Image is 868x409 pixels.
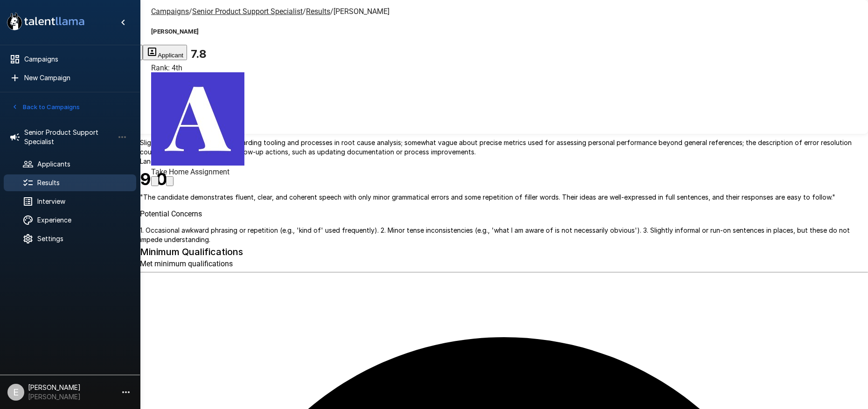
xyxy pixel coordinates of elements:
h6: 9.0 [140,166,868,193]
p: Language [140,157,868,166]
span: Met minimum qualifications [140,259,233,268]
span: Take Home Assignment [151,167,229,176]
span: / [330,7,333,16]
p: " The candidate demonstrates fluent, clear, and coherent speech with only minor grammatical error... [140,193,868,202]
span: / [303,7,306,16]
button: Change Stage [166,176,174,186]
p: 1. Occasional awkward phrasing or repetition (e.g., 'kind of' used frequently). 2. Minor tense in... [140,226,868,244]
b: [PERSON_NAME] [151,28,199,35]
p: Slight lack of technical detail regarding tooling and processes in root cause analysis; somewhat ... [140,138,868,157]
u: Results [306,7,330,16]
button: Archive Applicant [151,176,159,186]
u: Senior Product Support Specialist [192,7,303,16]
p: Potential Concerns [140,209,868,218]
u: Campaigns [151,7,189,16]
h6: Minimum Qualifications [140,244,868,259]
span: / [189,7,192,16]
button: Applicant [143,45,187,60]
span: [PERSON_NAME] [333,7,389,16]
